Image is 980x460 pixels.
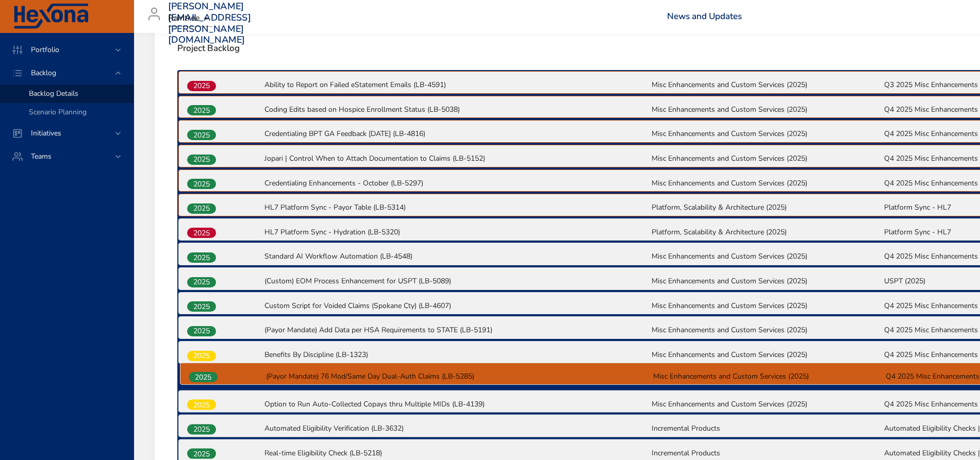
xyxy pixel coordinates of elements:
a: News and Updates [667,10,742,22]
p: Credentialing BPT GA Feedback [DATE] (LB-4816) [264,129,650,139]
p: Misc Enhancements and Custom Services (2025) [652,105,882,115]
p: Incremental Products [652,423,882,434]
p: Misc Enhancements and Custom Services (2025) [652,301,882,311]
div: Raintree [168,10,212,27]
span: Scenario Planning [29,107,87,117]
p: Misc Enhancements and Custom Services (2025) [652,350,882,360]
p: Misc Enhancements and Custom Services (2025) [652,129,882,139]
p: Jopari | Control When to Attach Documentation to Claims (LB-5152) [264,154,650,164]
p: Misc Enhancements and Custom Services (2025) [652,251,882,262]
p: Benefits By Discipline (LB-1323) [264,350,650,360]
img: Hexona [12,4,90,29]
span: Backlog Details [29,89,78,98]
p: (Payor Mandate) Add Data per HSA Requirements to STATE (LB-5191) [264,325,650,335]
h3: [PERSON_NAME][EMAIL_ADDRESS][PERSON_NAME][DOMAIN_NAME] [168,1,251,45]
p: HL7 Platform Sync - Hydration (LB-5320) [264,227,650,237]
span: Backlog [23,68,64,78]
p: Misc Enhancements and Custom Services (2025) [652,80,882,90]
p: Ability to Report on Failed eStatement Emails (LB-4591) [264,80,650,90]
p: Misc Enhancements and Custom Services (2025) [652,178,882,189]
p: Platform, Scalability & Architecture (2025) [652,227,882,237]
p: HL7 Platform Sync - Payor Table (LB-5314) [264,202,650,213]
span: Initiatives [23,128,70,138]
p: Platform, Scalability & Architecture (2025) [652,202,882,213]
p: Real-time Eligibility Check (LB-5218) [264,448,650,458]
p: Misc Enhancements and Custom Services (2025) [652,399,882,409]
p: (Custom) EOM Process Enhancement for USPT (LB-5089) [264,276,650,286]
p: Coding Edits based on Hospice Enrollment Status (LB-5038) [264,105,650,115]
p: Custom Script for Voided Claims (Spokane Cty) (LB-4607) [264,301,650,311]
p: Misc Enhancements and Custom Services (2025) [652,276,882,286]
p: Incremental Products [652,448,882,458]
p: Credentialing Enhancements - October (LB-5297) [264,178,650,189]
p: Standard AI Workflow Automation (LB-4548) [264,251,650,262]
p: Option to Run Auto-Collected Copays thru Multiple MIDs (LB-4139) [264,399,650,409]
p: Misc Enhancements and Custom Services (2025) [652,325,882,335]
span: Teams [23,151,60,161]
p: Misc Enhancements and Custom Services (2025) [652,154,882,164]
span: Portfolio [23,45,68,55]
p: Automated Eligibility Verification (LB-3632) [264,423,650,434]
